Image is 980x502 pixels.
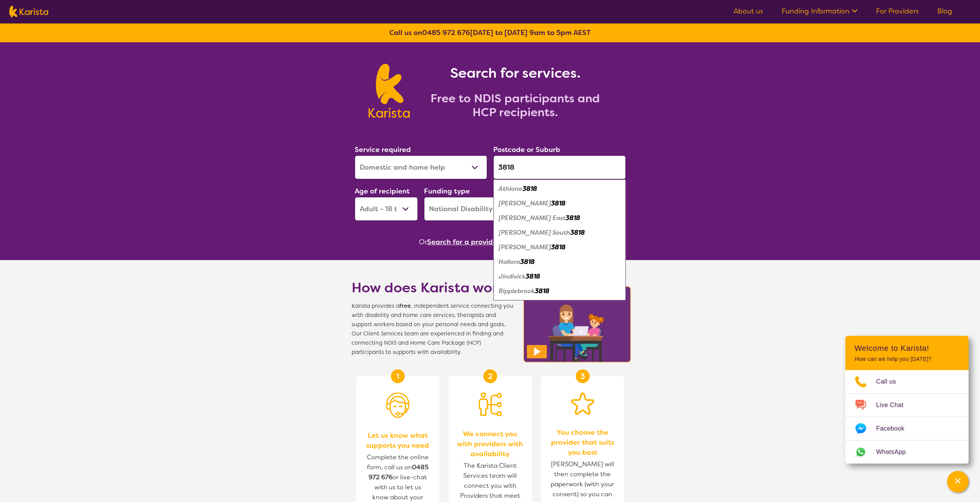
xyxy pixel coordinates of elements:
h2: Welcome to Karista! [854,344,959,353]
span: We connect you with providers with availability [456,429,524,459]
a: For Providers [876,7,919,16]
a: Blog [937,7,952,16]
img: Person with headset icon [386,392,409,418]
div: Drouin West 3818 [497,240,622,255]
span: WhatsApp [876,446,915,458]
img: Person being matched to services icon [479,392,502,416]
div: Drouin 3818 [497,196,622,211]
em: 3818 [535,287,549,295]
div: Drouin East 3818 [497,211,622,225]
h1: Search for services. [419,64,611,82]
button: Search for a provider to leave a review [427,236,561,248]
a: Funding Information [782,7,858,16]
label: Funding type [424,187,470,196]
h2: Free to NDIS participants and HCP recipients. [419,92,611,119]
em: [PERSON_NAME] South [499,228,570,237]
em: 3818 [566,214,580,222]
em: 3818 [523,185,537,193]
img: Star icon [571,392,594,415]
em: 3818 [526,272,540,280]
span: Or [419,236,427,248]
label: Postcode or Suburb [493,145,560,154]
p: How can we help you [DATE]? [854,356,959,362]
ul: Choose channel [845,370,968,464]
div: 2 [483,369,497,383]
em: [PERSON_NAME] East [499,214,566,222]
em: Jindivick [499,272,526,280]
input: Type [493,155,626,179]
span: You choose the provider that suits you best [549,427,616,457]
div: 3 [576,369,590,383]
div: Ripplebrook 3818 [497,284,622,299]
em: Ripplebrook [499,287,535,295]
b: Call us on [DATE] to [DATE] 9am to 5pm AEST [389,28,591,37]
em: 3818 [551,199,566,207]
label: Service required [355,145,411,154]
label: Age of recipient [355,187,410,196]
em: 3818 [551,243,566,251]
span: Karista provides a , independent service connecting you with disability and home care services, t... [352,302,513,357]
img: Karista video [521,284,633,365]
a: Web link opens in a new tab. [845,440,968,464]
a: 0485 972 676 [422,28,470,37]
span: Call us [876,376,905,387]
div: Jindivick 3818 [497,269,622,284]
div: Athlone 3818 [497,182,622,196]
em: Hallora [499,258,520,266]
h1: How does Karista work? [352,279,513,297]
button: Channel Menu [947,471,968,492]
div: Hallora 3818 [497,255,622,269]
div: 1 [391,369,405,383]
em: [PERSON_NAME] [499,243,551,251]
div: Drouin South 3818 [497,225,622,240]
em: 3818 [520,258,535,266]
img: Karista logo [9,6,48,17]
em: 3818 [570,228,585,237]
a: About us [734,7,763,16]
span: Live Chat [876,399,913,411]
div: Channel Menu [845,336,968,464]
em: Athlone [499,185,523,193]
em: [PERSON_NAME] [499,199,551,207]
span: Let us know what supports you need [364,430,432,450]
b: free [399,302,411,310]
span: Facebook [876,423,913,434]
img: Karista logo [369,64,410,118]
